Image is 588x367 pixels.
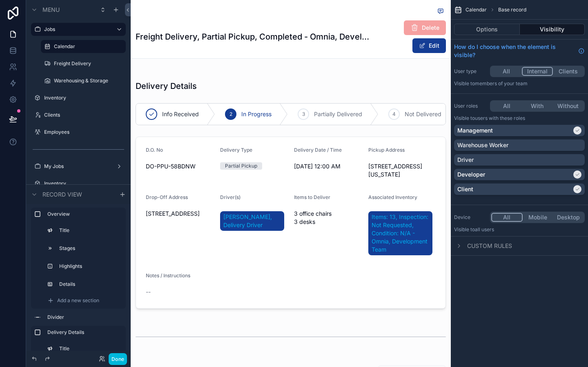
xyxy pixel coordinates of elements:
[457,126,493,135] p: Management
[44,129,121,135] label: Employees
[59,227,118,234] label: Title
[498,7,526,13] span: Base record
[522,102,552,111] button: With
[457,141,508,149] p: Warehouse Worker
[412,38,446,53] button: Edit
[457,185,473,193] p: Client
[454,214,487,221] label: Device
[475,115,525,121] span: Users with these roles
[454,43,585,59] a: How do I choose when the element is visible?
[44,112,121,118] label: Clients
[454,80,585,87] p: Visible to
[457,170,485,179] p: Developer
[47,211,119,217] label: Overview
[59,245,118,252] label: Stages
[491,67,522,76] button: All
[59,345,118,352] label: Title
[491,213,523,222] button: All
[42,6,60,14] span: Menu
[467,242,512,250] span: Custom rules
[44,163,109,170] label: My Jobs
[59,281,118,287] label: Details
[553,102,584,111] button: Without
[47,314,119,321] label: Divider
[553,213,584,222] button: Desktop
[523,213,553,222] button: Mobile
[136,31,372,42] h1: Freight Delivery, Partial Pickup, Completed - Omnia, Development Team
[57,297,99,304] span: Add a new section
[54,77,121,84] label: Warehousing & Storage
[109,353,127,365] button: Done
[522,67,553,76] button: Internal
[553,67,584,76] button: Clients
[454,24,520,35] button: Options
[457,156,474,164] p: Driver
[26,204,131,351] div: scrollable content
[454,68,487,75] label: User type
[475,80,528,86] span: Members of your team
[465,7,487,13] span: Calendar
[44,180,121,187] label: Inventory
[47,329,119,336] label: Delivery Details
[454,226,585,233] p: Visible to
[59,263,118,270] label: Highlights
[44,95,121,101] label: Inventory
[44,26,109,33] label: Jobs
[454,43,575,59] span: How do I choose when the element is visible?
[42,190,82,199] span: Record view
[54,43,121,50] label: Calendar
[454,115,585,122] p: Visible to
[520,24,585,35] button: Visibility
[54,60,121,67] label: Freight Delivery
[475,226,494,232] span: all users
[491,102,522,111] button: All
[454,103,487,109] label: User roles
